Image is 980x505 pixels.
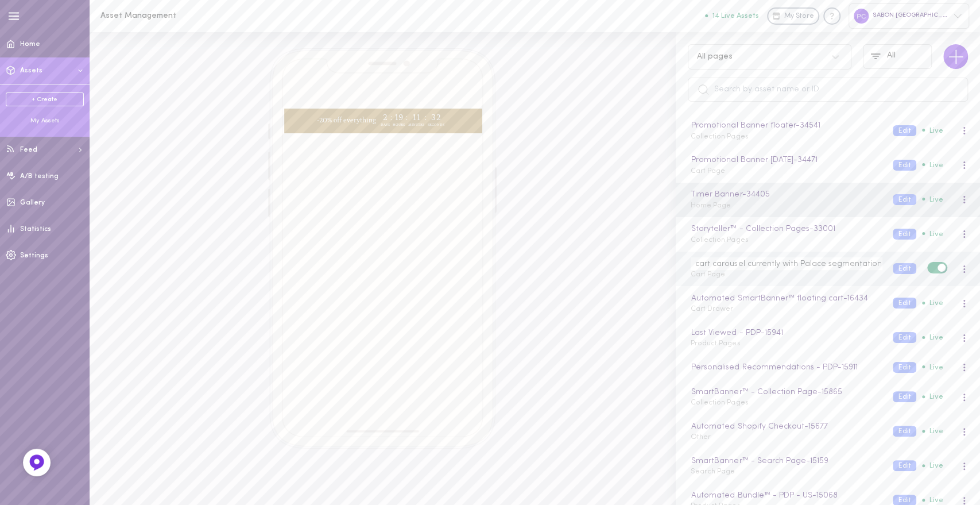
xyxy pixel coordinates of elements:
span: Settings [20,252,48,259]
button: Edit [893,298,916,309]
button: Edit [893,332,916,343]
span: Other [691,434,711,441]
div: Promotional Banner [DATE] - 34471 [689,154,882,167]
button: Edit [893,229,916,240]
span: 2 [382,114,387,122]
img: Feedback Button [28,454,45,471]
span: Gallery [20,199,45,206]
button: All [863,44,932,69]
div: All pages [697,53,733,61]
span: Home Page [691,202,731,209]
span: Product Pages [691,340,740,347]
button: Edit [893,362,916,373]
button: 14 Live Assets [705,12,759,20]
span: Search Page [691,468,735,475]
span: Collection Pages [691,133,748,140]
div: Personalised Recommendations - PDP - 15911 [689,361,882,374]
div: SECOND S [428,122,444,127]
div: SmartBanner™ - Search Page - 15159 [689,455,882,468]
button: Edit [893,460,916,471]
button: Edit [893,125,916,136]
div: SmartBanner™ - Collection Page - 15865 [689,386,882,399]
input: Search by asset name or ID [688,78,968,102]
button: Edit [893,160,916,171]
span: Live [922,393,943,400]
span: Live [922,161,943,169]
h1: Asset Management [100,11,290,20]
div: : [425,114,427,122]
span: Live [922,427,943,435]
div: DAY S [380,122,389,127]
span: Live [922,496,943,504]
span: 1 [413,114,416,122]
span: Cart Drawer [691,306,733,313]
span: Cart Page [691,271,725,278]
div: Automated Shopify Checkout - 15677 [689,421,882,433]
div: Timer Banner - 34405 [689,188,882,201]
span: 9 [398,114,403,122]
div: : [390,114,392,122]
a: + Create [6,92,84,106]
div: Last Viewed - PDP - 15941 [689,327,882,340]
div: MINUTE S [408,122,424,127]
span: Collection Pages [691,399,748,406]
div: Knowledge center [823,7,840,25]
div: Automated SmartBanner™ floating cart - 16434 [689,292,882,305]
span: 2 [436,114,441,122]
span: Live [922,364,943,371]
span: 1 [417,114,420,122]
div: : [406,114,408,122]
span: Live [922,127,943,134]
div: SABON [GEOGRAPHIC_DATA] [849,3,969,28]
span: Live [922,230,943,238]
button: Edit [893,263,916,274]
span: Collection Pages [691,237,748,244]
a: My Store [767,7,819,25]
span: A/B testing [20,173,59,180]
div: Promotional Banner floater - 34541 [689,119,882,132]
span: Live [922,334,943,341]
div: Storyteller™ - Collection Pages - 33001 [689,223,882,236]
div: My Assets [6,117,84,125]
button: Edit [893,426,916,437]
div: Automated Bundle™ - PDP - US - 15068 [689,489,882,502]
span: Assets [20,67,42,74]
span: Live [922,462,943,469]
span: Statistics [20,226,51,233]
span: 1 [394,114,397,122]
span: -20% off everything [317,117,376,125]
span: Feed [20,147,37,153]
span: Live [922,299,943,307]
span: Live [922,196,943,203]
a: 14 Live Assets [705,12,767,20]
span: Cart Page [691,168,725,175]
span: 3 [431,114,435,122]
button: Edit [893,391,916,402]
span: My Store [784,11,814,22]
div: HOUR S [393,122,405,127]
span: Home [20,41,40,48]
button: Edit [893,194,916,205]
